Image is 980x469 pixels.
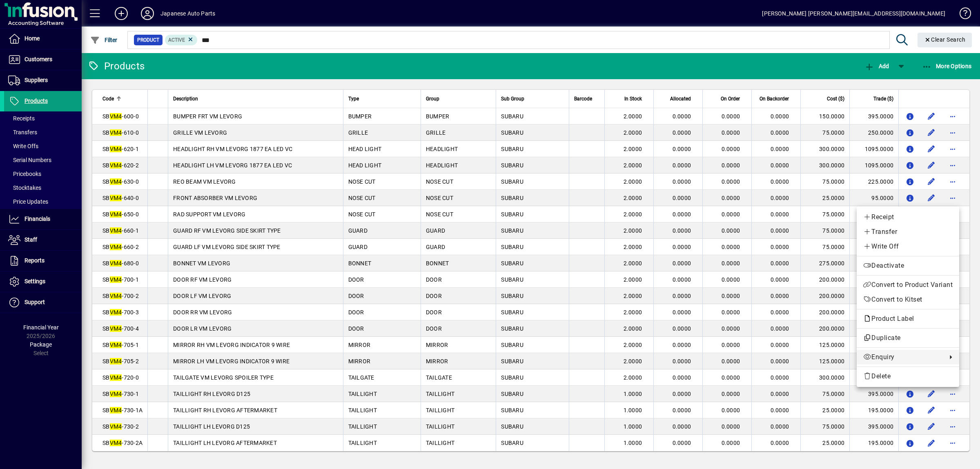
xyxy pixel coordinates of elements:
[863,333,953,343] span: Duplicate
[857,258,959,273] button: Deactivate product
[863,315,918,322] span: Product Label
[863,352,943,362] span: Enquiry
[863,371,953,381] span: Delete
[863,242,953,251] span: Write Off
[863,212,953,222] span: Receipt
[863,295,953,305] span: Convert to Kitset
[863,261,953,271] span: Deactivate
[863,280,953,290] span: Convert to Product Variant
[863,227,953,237] span: Transfer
